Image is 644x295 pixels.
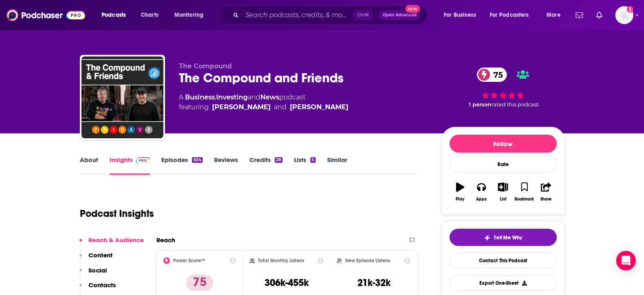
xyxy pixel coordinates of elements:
button: open menu [96,9,136,22]
div: 75 1 personrated this podcast [442,62,565,113]
span: Monitoring [174,9,203,21]
div: Rate [450,156,557,173]
button: List [492,177,513,207]
a: Investing [216,93,248,101]
h3: 21k-32k [357,277,391,289]
span: For Business [444,9,476,21]
span: and [274,102,287,112]
p: Contacts [88,281,116,289]
a: Show notifications dropdown [572,8,586,22]
span: featuring [179,102,348,112]
button: Play [450,177,471,207]
button: Share [535,177,556,207]
a: Show notifications dropdown [593,8,606,22]
div: 28 [275,157,282,163]
div: Play [456,197,464,202]
img: tell me why sparkle [484,234,490,241]
a: Reviews [214,156,238,175]
span: and [248,93,260,101]
button: open menu [484,9,541,22]
p: Content [88,251,113,259]
a: Similar [327,156,347,175]
span: rated this podcast [491,101,539,108]
p: Social [88,266,107,274]
a: 75 [477,68,507,82]
img: The Compound and Friends [81,56,163,138]
a: Josh Brown [290,102,348,112]
span: , [215,93,216,101]
button: open menu [541,9,571,22]
h3: 306k-455k [264,277,309,289]
button: Apps [471,177,492,207]
a: Charts [136,9,163,22]
div: Open Intercom Messenger [616,251,636,270]
span: Logged in as hannah.bishop [615,6,633,24]
button: tell me why sparkleTell Me Why [450,229,557,246]
button: Export One-Sheet [450,275,557,291]
button: open menu [169,9,214,22]
span: Ctrl K [353,10,373,20]
span: New [405,5,420,13]
a: Episodes634 [161,156,202,175]
a: Credits28 [249,156,282,175]
input: Search podcasts, credits, & more... [242,9,353,22]
a: Michael Batnick [212,102,271,112]
svg: Add a profile image [627,6,633,13]
h1: Podcast Insights [80,207,154,220]
h2: Reach [156,236,175,244]
a: Lists5 [294,156,315,175]
a: Business [185,93,215,101]
button: Follow [450,135,557,153]
p: Reach & Audience [88,236,144,244]
span: Charts [141,9,158,21]
p: 75 [186,275,213,291]
a: About [80,156,98,175]
div: 634 [192,157,202,163]
div: Search podcasts, credits, & more... [227,6,435,25]
span: Open Advanced [383,13,417,17]
img: Podchaser - Follow, Share and Rate Podcasts [7,7,85,23]
div: 5 [310,157,315,163]
span: Tell Me Why [494,234,522,241]
h2: New Episode Listens [345,258,390,263]
button: Show profile menu [615,6,633,24]
div: Share [540,197,551,202]
span: For Podcasters [490,9,529,21]
a: News [260,93,279,101]
span: More [547,9,560,21]
h2: Total Monthly Listens [258,258,304,263]
button: Social [79,266,107,281]
button: open menu [438,9,486,22]
div: Apps [476,197,487,202]
h2: Power Score™ [173,258,205,263]
a: InsightsPodchaser Pro [110,156,150,175]
button: Bookmark [514,177,535,207]
div: List [500,197,506,202]
a: Contact This Podcast [450,252,557,268]
button: Content [79,251,113,266]
button: Reach & Audience [79,236,144,251]
span: 1 person [469,101,491,108]
span: The Compound [179,62,232,70]
div: Bookmark [515,197,534,202]
img: Podchaser Pro [136,157,150,164]
span: 75 [485,68,507,82]
button: Open AdvancedNew [379,10,420,20]
span: Podcasts [102,9,126,21]
div: A podcast [179,92,348,112]
img: User Profile [615,6,633,24]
